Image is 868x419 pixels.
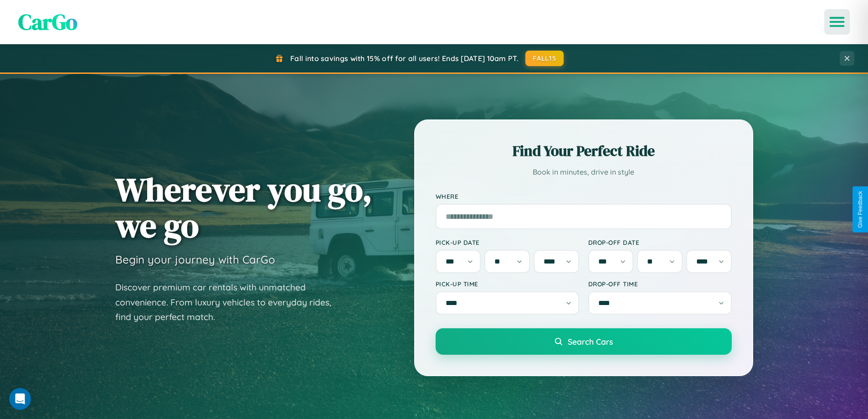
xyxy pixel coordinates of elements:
[290,54,519,63] span: Fall into savings with 15% off for all users! Ends [DATE] 10am PT.
[824,9,850,35] button: Open menu
[568,336,613,347] span: Search Cars
[588,238,732,246] label: Drop-off Date
[436,238,579,246] label: Pick-up Date
[436,280,579,288] label: Pick-up Time
[436,328,732,355] button: Search Cars
[18,7,77,37] span: CarGo
[115,171,372,243] h1: Wherever you go, we go
[436,141,732,161] h2: Find Your Perfect Ride
[857,191,863,228] div: Give Feedback
[588,280,732,288] label: Drop-off Time
[525,51,564,66] button: FALL15
[115,253,275,266] h3: Begin your journey with CarGo
[9,388,31,410] iframe: Intercom live chat
[115,280,343,325] p: Discover premium car rentals with unmatched convenience. From luxury vehicles to everyday rides, ...
[436,166,732,179] p: Book in minutes, drive in style
[436,192,732,200] label: Where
